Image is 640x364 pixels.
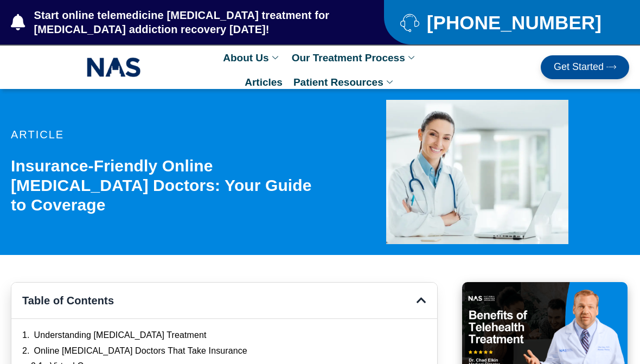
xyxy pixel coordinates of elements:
h4: Table of Contents [22,293,417,308]
a: Get Started [541,55,629,79]
a: Patient Resources [288,70,401,94]
a: Online [MEDICAL_DATA] Doctors That Take Insurance [34,346,247,357]
a: Start online telemedicine [MEDICAL_DATA] treatment for [MEDICAL_DATA] addiction recovery [DATE]! [11,8,341,36]
h1: Insurance-Friendly Online [MEDICAL_DATA] Doctors: Your Guide to Coverage [11,156,325,215]
p: article [11,129,325,140]
a: Understanding [MEDICAL_DATA] Treatment [34,330,207,341]
span: Start online telemedicine [MEDICAL_DATA] treatment for [MEDICAL_DATA] addiction recovery [DATE]! [31,8,341,36]
a: Our Treatment Process [286,46,423,70]
span: Get Started [554,62,604,73]
div: Close table of contents [417,295,426,306]
img: Telemedicine-Suboxone-Doctors-for-Opioid-Addiction-Treatment-in-Tennessee [386,100,568,244]
a: About Us [217,46,286,70]
img: NAS_email_signature-removebg-preview.png [87,55,141,80]
a: Articles [239,70,288,94]
span: [PHONE_NUMBER] [424,16,601,29]
a: [PHONE_NUMBER] [400,13,613,32]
